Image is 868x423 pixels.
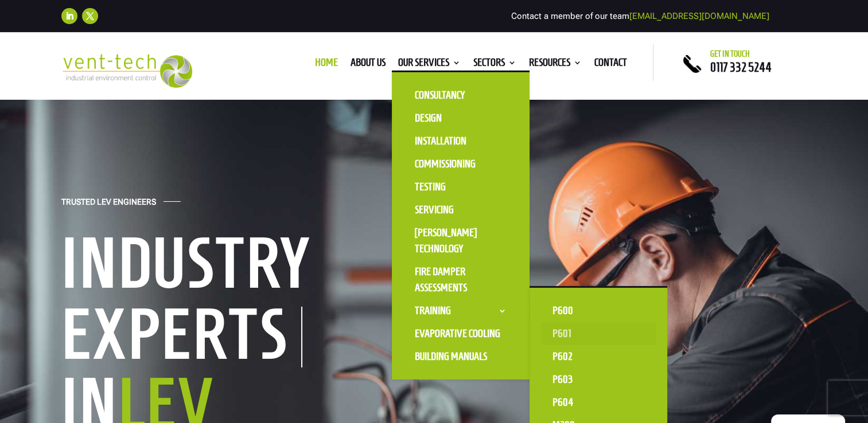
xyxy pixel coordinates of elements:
a: Installation [403,130,518,152]
span: Contact a member of our team [511,11,769,21]
a: Follow on X [82,8,98,24]
a: P603 [541,368,656,391]
a: [EMAIL_ADDRESS][DOMAIN_NAME] [629,11,769,21]
h1: Experts [61,307,302,367]
h1: Industry [61,227,417,305]
a: Home [315,58,338,71]
a: Servicing [403,198,518,221]
a: Our Services [398,58,461,71]
a: Building Manuals [403,345,518,368]
img: 2023-09-27T08_35_16.549ZVENT-TECH---Clear-background [61,54,193,88]
a: Sectors [473,58,516,71]
a: Fire Damper Assessments [403,260,518,299]
a: Testing [403,175,518,198]
a: 0117 332 5244 [710,60,772,74]
a: Follow on LinkedIn [61,8,77,24]
a: Consultancy [403,84,518,107]
a: P600 [541,299,656,322]
a: About us [351,58,386,71]
a: Resources [529,58,582,71]
a: Commissioning [403,152,518,175]
a: Design [403,107,518,130]
a: P604 [541,391,656,414]
h4: Trusted LEV Engineers [61,197,156,213]
a: Evaporative Cooling [403,322,518,345]
span: Get in touch [710,49,750,58]
a: Contact [594,58,627,71]
a: Training [403,299,518,322]
a: [PERSON_NAME] Technology [403,221,518,260]
a: P602 [541,345,656,368]
a: P601 [541,322,656,345]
